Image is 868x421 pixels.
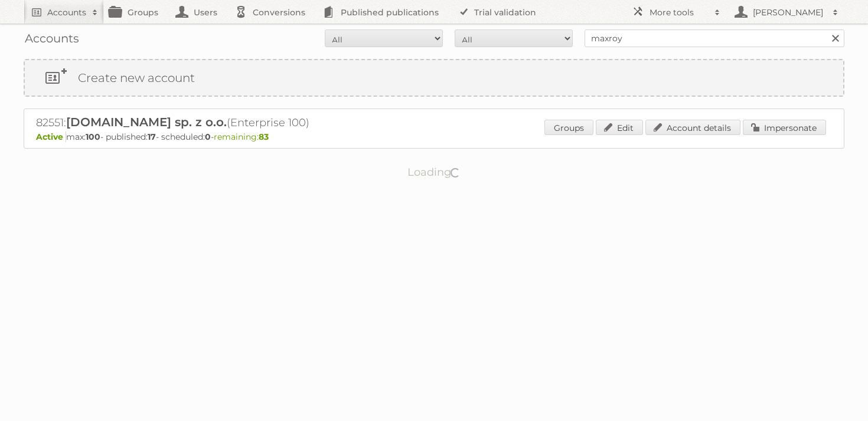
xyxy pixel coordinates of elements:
[148,131,156,142] strong: 17
[214,131,269,142] span: remaining:
[25,60,843,96] a: Create new account
[66,115,227,129] span: [DOMAIN_NAME] sp. z o.o.
[36,131,66,142] span: Active
[36,131,832,142] p: max: - published: - scheduled: -
[259,131,269,142] strong: 83
[544,120,593,135] a: Groups
[650,6,709,18] h2: More tools
[596,120,643,135] a: Edit
[645,120,740,135] a: Account details
[36,115,449,130] h2: 82551: (Enterprise 100)
[370,160,498,184] p: Loading
[750,6,827,18] h2: [PERSON_NAME]
[743,120,826,135] a: Impersonate
[86,131,100,142] strong: 100
[205,131,211,142] strong: 0
[47,6,86,18] h2: Accounts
